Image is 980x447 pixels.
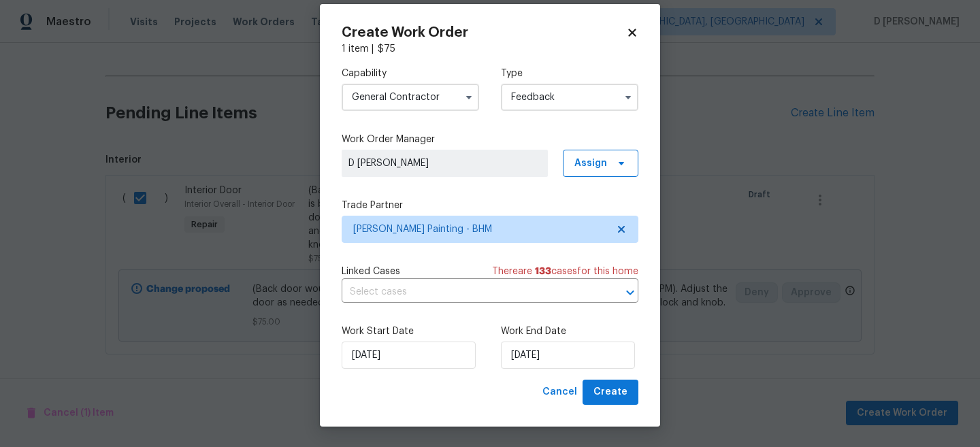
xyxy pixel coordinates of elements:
span: $ 75 [378,44,395,54]
button: Show options [461,89,477,105]
label: Capability [342,67,479,80]
span: Cancel [542,384,577,401]
input: M/D/YYYY [501,342,635,369]
span: Linked Cases [342,265,400,278]
input: M/D/YYYY [342,342,476,369]
button: Create [583,380,638,405]
input: Select... [501,84,638,111]
button: Cancel [537,380,583,405]
span: There are case s for this home [492,265,638,278]
input: Select cases [342,282,600,303]
h2: Create Work Order [342,26,626,39]
button: Open [621,283,640,302]
span: 133 [535,267,551,276]
span: D [PERSON_NAME] [348,156,541,170]
span: Create [593,384,627,401]
label: Work Order Manager [342,133,638,146]
input: Select... [342,84,479,111]
label: Trade Partner [342,199,638,212]
label: Type [501,67,638,80]
span: [PERSON_NAME] Painting - BHM [353,222,607,236]
label: Work Start Date [342,325,479,338]
span: Assign [574,156,607,170]
button: Show options [620,89,636,105]
label: Work End Date [501,325,638,338]
div: 1 item | [342,42,638,56]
